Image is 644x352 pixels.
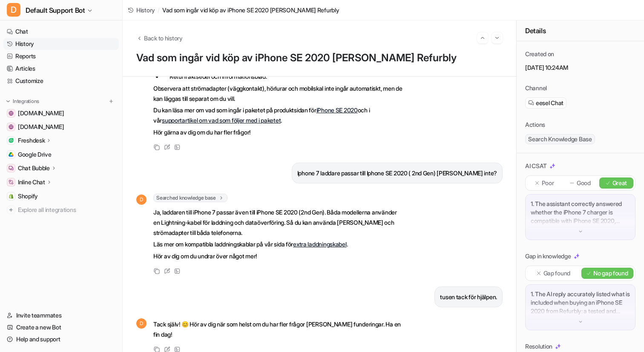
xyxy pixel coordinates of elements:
p: Observera att strömadapter (väggkontakt), hörlurar och mobilskal inte ingår automatiskt, men de k... [153,83,402,104]
a: Create a new Bot [3,321,119,333]
img: Previous session [480,34,486,42]
p: Channel [525,84,547,92]
a: ShopifyShopify [3,190,119,202]
p: Hör av dig om du undrar över något mer! [153,251,402,261]
span: Search Knowledge Base [525,134,595,144]
span: Explore all integrations [18,203,115,217]
button: Go to previous session [477,32,488,43]
a: Invite teammates [3,309,119,321]
p: AI CSAT [525,162,547,170]
a: Customize [3,75,119,87]
span: D [136,195,147,205]
img: www.refurbly.se [9,124,14,129]
a: Google DriveGoogle Drive [3,149,119,160]
p: Freshdesk [18,136,45,145]
p: Gap in knowledge [525,252,571,260]
img: Inline Chat [9,180,14,185]
h1: Vad som ingår vid köp av iPhone SE 2020 [PERSON_NAME] Refurbly [136,52,503,64]
p: [DATE] 10:24AM [525,63,635,72]
p: Great [612,179,627,187]
img: Google Drive [9,152,14,157]
p: Actions [525,120,545,129]
span: History [136,6,155,14]
a: extra laddningskabel [293,240,346,248]
a: Reports [3,50,119,62]
span: / [158,6,160,14]
p: Tack själv! 😊 Hör av dig när som helst om du har fler frågor [PERSON_NAME] funderingar. Ha en fin... [153,319,402,340]
p: Created on [525,50,554,58]
button: Integrations [3,97,42,106]
a: Chat [3,26,119,37]
a: History [3,38,119,50]
img: explore all integrations [7,206,15,214]
img: eeselChat [528,100,534,106]
a: www.refurbly.se[DOMAIN_NAME] [3,121,119,133]
a: support.refurbly.se[DOMAIN_NAME] [3,107,119,119]
img: Shopify [9,194,14,199]
p: Good [577,179,591,187]
img: Freshdesk [9,138,14,143]
span: Searched knowledge base [153,194,227,202]
span: Shopify [18,192,38,200]
img: expand menu [5,98,11,104]
a: Help and support [3,333,119,345]
img: down-arrow [578,229,584,235]
p: Gap found [543,269,570,278]
a: History [128,6,155,14]
img: Chat Bubble [9,166,14,171]
a: supportartikel om vad som följer med i paketet [162,117,281,124]
span: Back to history [144,34,183,43]
p: tusen tack för hjälpen. [440,292,497,302]
p: Inline Chat [18,178,45,186]
li: Returfraktsedel och informationsblad. [163,72,402,82]
span: D [136,318,147,329]
p: Ja, laddaren till iPhone 7 passar även till iPhone SE 2020 (2nd Gen). Båda modellerna använder en... [153,207,402,238]
p: Chat Bubble [18,164,50,172]
span: [DOMAIN_NAME] [18,123,64,131]
span: D [7,3,20,17]
a: Explore all integrations [3,204,119,216]
p: Poor [542,179,554,187]
p: No gap found [593,269,628,278]
span: eesel Chat [536,99,563,107]
img: Next session [494,34,500,42]
p: Resolution [525,342,552,351]
img: down-arrow [578,319,584,325]
a: Articles [3,63,119,74]
span: [DOMAIN_NAME] [18,109,64,117]
button: Back to history [136,34,183,43]
img: menu_add.svg [108,98,114,104]
a: eesel Chat [528,99,563,107]
p: Iphone 7 laddare passar till Iphone SE 2020 ( 2nd Gen) [PERSON_NAME] inte? [297,168,497,178]
a: iPhone SE 2020 [316,106,358,114]
div: Details [517,20,644,41]
span: Default Support Bot [26,4,85,16]
span: Google Drive [18,150,52,159]
img: support.refurbly.se [9,111,14,116]
p: 1. The AI reply accurately listed what is included when buying an iPhone SE 2020 from Refurbly: a... [531,290,630,315]
p: Hör gärna av dig om du har fler frågor! [153,127,402,137]
p: Integrations [13,98,39,105]
p: 1. The assistant correctly answered whether the iPhone 7 charger is compatible with iPhone SE 202... [531,200,630,225]
span: Vad som ingår vid köp av iPhone SE 2020 [PERSON_NAME] Refurbly [162,6,339,14]
p: Du kan läsa mer om vad som ingår i paketet på produktsidan för och i vår . [153,105,402,126]
button: Go to next session [492,32,503,43]
p: Läs mer om kompatibla laddningskablar på vår sida för . [153,239,402,249]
